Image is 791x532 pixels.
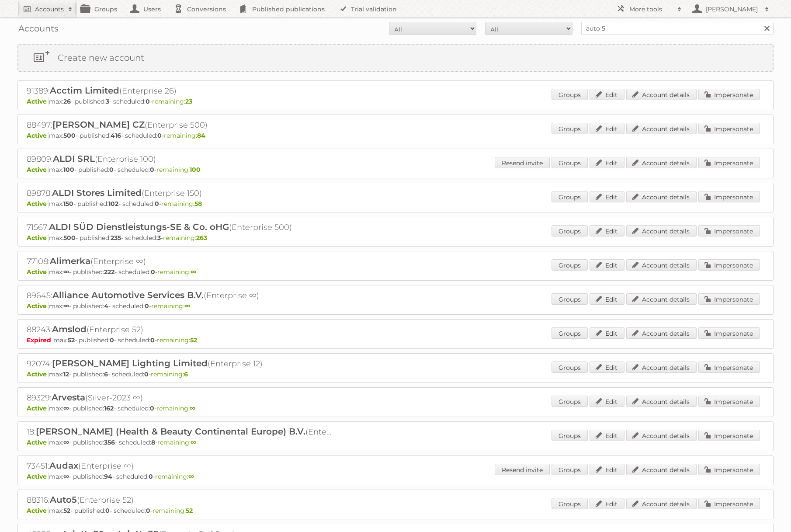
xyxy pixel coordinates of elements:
[63,234,76,242] strong: 500
[52,119,145,130] span: [PERSON_NAME] CZ
[552,123,588,134] a: Groups
[157,268,196,276] span: remaining:
[188,473,194,480] strong: ∞
[191,438,196,446] strong: ∞
[27,426,333,438] h2: 18: (Enterprise ∞)
[698,89,760,100] a: Impersonate
[27,494,333,506] h2: 88316: (Enterprise 52)
[190,404,195,412] strong: ∞
[552,362,588,373] a: Groups
[63,166,74,174] strong: 100
[151,370,188,378] span: remaining:
[110,336,114,344] strong: 0
[629,5,673,14] h2: More tools
[27,302,764,310] p: max: - published: - scheduled: -
[495,464,550,475] a: Resend invite
[27,222,333,233] h2: 71567: (Enterprise 500)
[27,188,333,199] h2: 89878: (Enterprise 150)
[157,234,161,242] strong: 3
[27,336,764,344] p: max: - published: - scheduled: -
[156,166,201,174] span: remaining:
[698,430,760,441] a: Impersonate
[590,293,624,305] a: Edit
[163,234,207,242] span: remaining:
[52,358,208,369] span: [PERSON_NAME] Lighting Limited
[698,225,760,236] a: Impersonate
[27,358,333,369] h2: 92074: (Enterprise 12)
[63,370,69,378] strong: 12
[552,191,588,202] a: Groups
[27,473,49,480] span: Active
[27,392,333,403] h2: 89329: (Silver-2023 ∞)
[52,324,87,334] span: Amslod
[27,132,764,139] p: max: - published: - scheduled: -
[194,200,202,208] strong: 58
[626,191,697,202] a: Account details
[626,396,697,407] a: Account details
[146,507,150,515] strong: 0
[27,404,49,412] span: Active
[151,438,155,446] strong: 8
[27,460,333,472] h2: 73451: (Enterprise ∞)
[552,89,588,100] a: Groups
[150,404,154,412] strong: 0
[27,438,49,446] span: Active
[190,166,201,174] strong: 100
[698,259,760,271] a: Impersonate
[63,132,76,139] strong: 500
[552,327,588,339] a: Groups
[156,404,195,412] span: remaining:
[150,336,155,344] strong: 0
[27,119,333,131] h2: 88497: (Enterprise 500)
[190,336,197,344] strong: 52
[106,97,109,105] strong: 3
[27,473,764,480] p: max: - published: - scheduled: -
[590,430,624,441] a: Edit
[552,259,588,271] a: Groups
[590,259,624,271] a: Edit
[35,5,64,14] h2: Accounts
[626,362,697,373] a: Account details
[49,460,78,471] span: Audax
[197,132,205,139] strong: 84
[626,430,697,441] a: Account details
[27,404,764,412] p: max: - published: - scheduled: -
[552,225,588,236] a: Groups
[698,362,760,373] a: Impersonate
[185,97,192,105] strong: 23
[27,507,49,515] span: Active
[27,268,49,276] span: Active
[590,464,624,475] a: Edit
[590,123,624,134] a: Edit
[27,256,333,267] h2: 77108: (Enterprise ∞)
[104,302,108,310] strong: 4
[698,191,760,202] a: Impersonate
[27,438,764,446] p: max: - published: - scheduled: -
[53,153,95,164] span: ALDI SRL
[590,327,624,339] a: Edit
[151,268,155,276] strong: 0
[157,336,197,344] span: remaining:
[164,132,205,139] span: remaining:
[36,426,305,437] span: [PERSON_NAME] (Health & Beauty Continental Europe) B.V.
[626,89,697,100] a: Account details
[153,507,193,515] span: remaining:
[626,157,697,168] a: Account details
[109,166,114,174] strong: 0
[145,302,149,310] strong: 0
[552,430,588,441] a: Groups
[626,225,697,236] a: Account details
[698,157,760,168] a: Impersonate
[27,290,333,301] h2: 89645: (Enterprise ∞)
[27,234,764,242] p: max: - published: - scheduled: -
[50,256,90,266] span: Alimerka
[191,268,196,276] strong: ∞
[150,166,154,174] strong: 0
[151,302,190,310] span: remaining:
[144,370,149,378] strong: 0
[63,200,73,208] strong: 150
[698,464,760,475] a: Impersonate
[626,123,697,134] a: Account details
[552,464,588,475] a: Groups
[27,268,764,276] p: max: - published: - scheduled: -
